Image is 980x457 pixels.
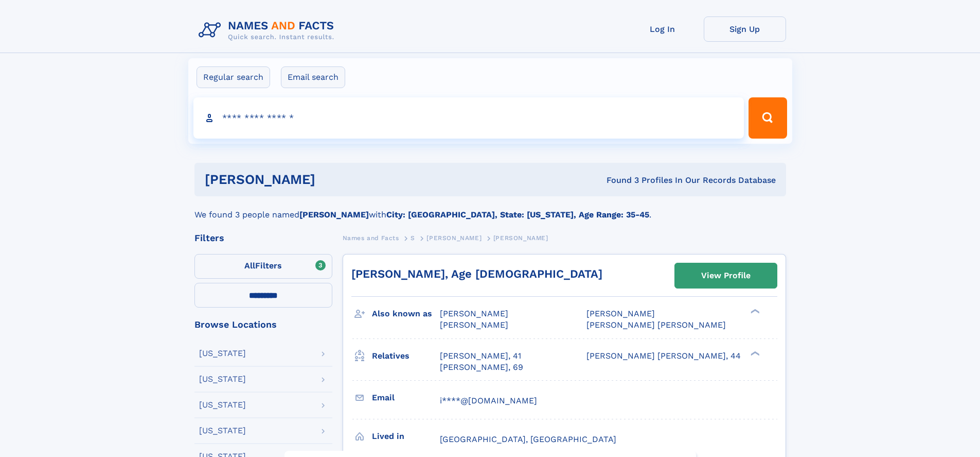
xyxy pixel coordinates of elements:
a: Log In [621,16,704,42]
div: ❯ [748,308,760,315]
div: View Profile [701,264,751,287]
span: [PERSON_NAME] [440,309,508,318]
a: Names and Facts [343,231,399,244]
span: [GEOGRAPHIC_DATA], [GEOGRAPHIC_DATA] [440,434,616,444]
div: We found 3 people named with . [194,196,786,221]
div: ❯ [748,350,760,357]
h1: [PERSON_NAME] [205,173,461,186]
span: [PERSON_NAME] [493,234,548,242]
label: Regular search [197,66,270,88]
a: [PERSON_NAME], 41 [440,350,521,362]
span: [PERSON_NAME] [426,234,482,242]
a: [PERSON_NAME], Age [DEMOGRAPHIC_DATA] [351,267,602,280]
a: View Profile [675,263,777,288]
div: [US_STATE] [199,427,246,435]
div: [US_STATE] [199,375,246,383]
a: S [411,231,415,244]
h3: Also known as [372,305,440,323]
div: Filters [194,233,332,243]
h3: Email [372,389,440,407]
div: Browse Locations [194,320,332,329]
span: S [411,234,415,242]
b: City: [GEOGRAPHIC_DATA], State: [US_STATE], Age Range: 35-45 [386,210,649,219]
span: [PERSON_NAME] [440,320,508,330]
div: [US_STATE] [199,349,246,358]
span: [PERSON_NAME] [586,309,655,318]
span: All [244,261,255,270]
div: [US_STATE] [199,401,246,409]
button: Search Button [749,97,787,139]
label: Email search [281,66,345,88]
h3: Lived in [372,428,440,445]
a: Sign Up [704,16,786,42]
img: Logo Names and Facts [194,16,343,44]
label: Filters [194,254,332,279]
input: search input [193,97,744,139]
a: [PERSON_NAME] [426,231,482,244]
span: [PERSON_NAME] [PERSON_NAME] [586,320,726,330]
b: [PERSON_NAME] [299,210,369,219]
a: [PERSON_NAME], 69 [440,362,523,373]
a: [PERSON_NAME] [PERSON_NAME], 44 [586,350,741,362]
div: Found 3 Profiles In Our Records Database [461,175,776,186]
h3: Relatives [372,347,440,365]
